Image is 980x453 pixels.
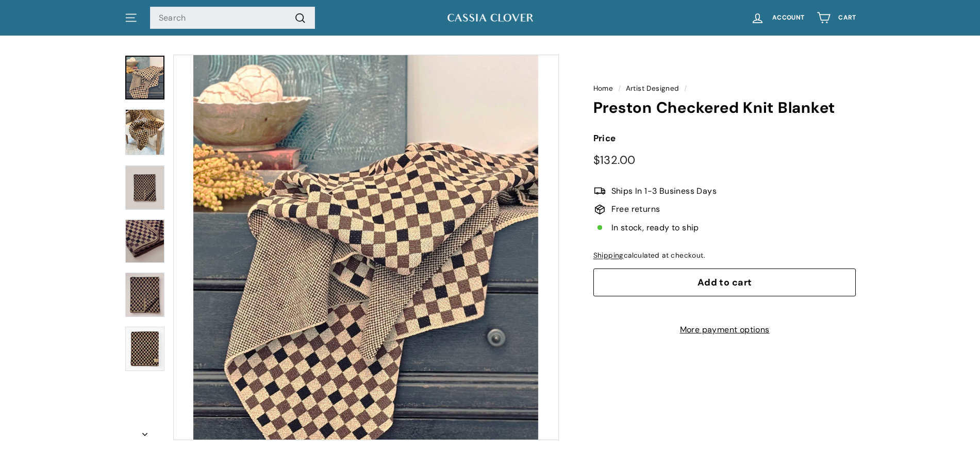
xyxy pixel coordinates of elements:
a: Cart [810,3,862,33]
span: / [616,84,623,93]
span: In stock, ready to ship [611,221,699,234]
a: Artist Designed [626,84,679,93]
img: Preston Checkered Knit Blanket [125,273,164,317]
span: Cart [838,14,856,21]
a: Shipping [593,251,624,260]
span: $132.00 [593,153,636,167]
input: Search [150,7,315,29]
a: Account [744,3,810,33]
span: Free returns [611,203,660,216]
span: / [682,84,689,93]
div: calculated at checkout. [593,250,856,261]
label: Price [593,131,856,145]
a: Home [593,84,613,93]
button: Add to cart [593,269,856,296]
img: Preston Checkered Knit Blanket [125,220,164,263]
img: Preston Checkered Knit Blanket [125,109,164,156]
a: More payment options [593,323,856,337]
a: Preston Checkered Knit Blanket [125,56,164,99]
nav: breadcrumbs [593,83,856,94]
img: Preston Checkered Knit Blanket [125,165,164,210]
span: Ships In 1-3 Business Days [611,184,717,198]
span: Add to cart [697,276,752,289]
img: Preston Checkered Knit Blanket [125,327,164,371]
button: Next [124,422,165,441]
span: Account [772,14,804,21]
h1: Preston Checkered Knit Blanket [593,99,856,116]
